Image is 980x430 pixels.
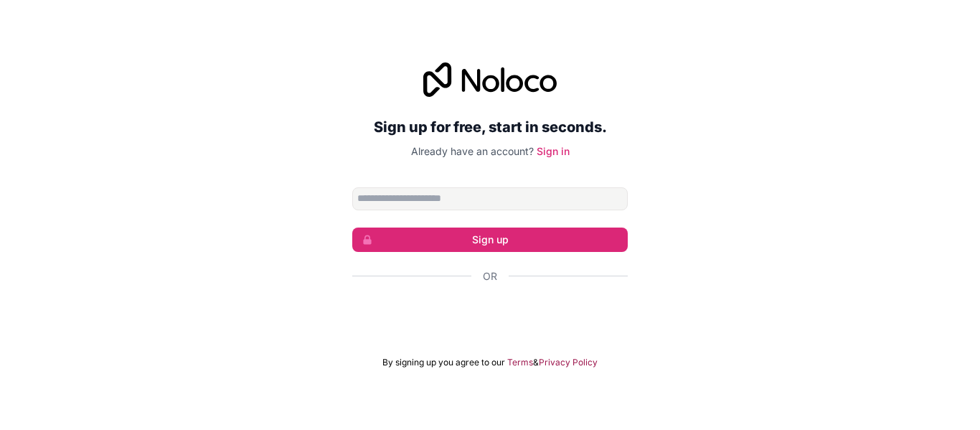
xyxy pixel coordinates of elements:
[537,145,570,157] a: Sign in
[352,187,628,210] input: Email address
[507,357,533,368] a: Terms
[539,357,598,368] a: Privacy Policy
[352,228,628,252] button: Sign up
[483,269,497,284] span: Or
[411,145,534,157] span: Already have an account?
[533,357,539,368] span: &
[352,114,628,140] h2: Sign up for free, start in seconds.
[382,357,505,368] span: By signing up you agree to our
